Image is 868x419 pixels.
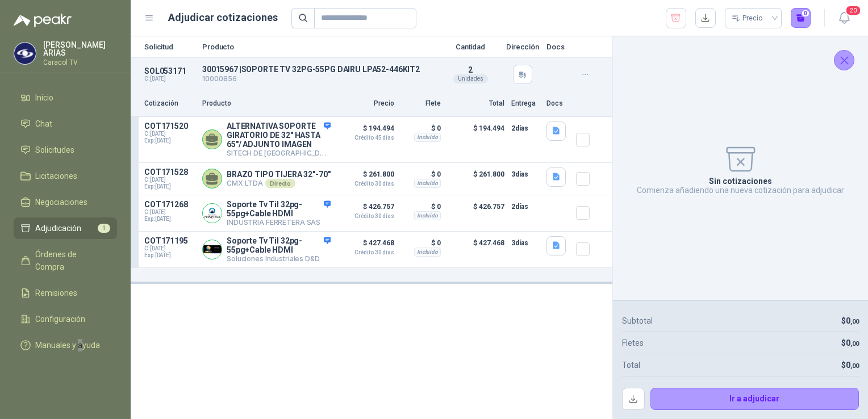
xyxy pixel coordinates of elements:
h1: Adjudicar cotizaciones [168,10,278,26]
p: Docs [546,43,569,51]
p: $ 426.757 [448,200,504,227]
button: 0 [791,8,811,28]
div: Directo [265,179,295,188]
div: Incluido [414,211,441,220]
p: COT171528 [144,167,195,177]
span: Crédito 30 días [337,213,394,219]
p: Entrega [511,98,540,109]
p: Cantidad [442,43,499,51]
div: Incluido [414,133,441,142]
a: Órdenes de Compra [14,244,117,278]
span: Crédito 30 días [337,181,394,187]
span: Remisiones [35,287,77,299]
span: Crédito 45 días [337,135,394,141]
p: $ 261.800 [448,167,504,190]
span: Manuales y ayuda [35,339,100,351]
span: Exp: [DATE] [144,137,195,144]
p: Dirección [506,43,540,51]
p: Comienza añadiendo una nueva cotización para adjudicar [637,186,844,195]
span: C: [DATE] [144,245,195,252]
span: Negociaciones [35,196,87,208]
img: Company Logo [203,204,222,223]
span: Adjudicación [35,222,81,234]
p: 10000856 [202,74,435,85]
p: SITECH DE [GEOGRAPHIC_DATA] SAS [227,149,331,158]
span: C: [DATE] [144,177,195,183]
span: Exp: [DATE] [144,216,195,223]
a: Inicio [14,87,117,108]
a: Configuración [14,308,117,330]
span: Configuración [35,313,85,325]
p: SOL053171 [144,66,195,76]
p: $ 261.800 [337,167,394,187]
p: $ 0 [401,121,441,135]
p: COT171520 [144,121,195,131]
img: Company Logo [203,240,222,259]
p: $ 194.494 [337,121,394,141]
p: Subtotal [622,315,653,327]
span: Exp: [DATE] [144,183,195,190]
a: Licitaciones [14,165,117,187]
p: $ [841,315,859,327]
span: ,00 [850,362,859,370]
p: 3 días [511,236,540,250]
a: Chat [14,113,117,135]
p: Total [448,98,504,109]
img: Logo peakr [14,14,72,27]
button: 20 [834,8,854,28]
p: C: [DATE] [144,76,195,82]
span: C: [DATE] [144,209,195,216]
div: Incluido [414,248,441,257]
span: Exp: [DATE] [144,252,195,259]
span: 0 [846,361,859,370]
p: $ [841,359,859,371]
p: Soporte Tv Til 32pg-55pg+Cable HDMI [227,236,331,254]
img: Company Logo [14,43,36,64]
p: Producto [202,43,435,51]
span: C: [DATE] [144,131,195,137]
a: Manuales y ayuda [14,334,117,356]
p: $ 194.494 [448,121,504,158]
span: Inicio [35,91,53,104]
p: $ 427.468 [337,236,394,255]
p: $ 426.757 [337,200,394,219]
p: $ 0 [401,167,441,181]
span: ,00 [850,318,859,325]
span: Crédito 30 días [337,250,394,255]
span: Órdenes de Compra [35,248,106,273]
p: COT171195 [144,236,195,245]
a: Adjudicación1 [14,217,117,239]
p: 2 días [511,121,540,135]
span: ,00 [850,340,859,347]
p: Fletes [622,337,644,349]
p: Caracol TV [43,59,117,66]
p: $ 0 [401,236,441,250]
div: Unidades [453,74,488,83]
button: Ir a adjudicar [650,388,859,410]
p: ALTERNATIVA SOPORTE GIRATORIO DE 32" HASTA 65"/ ADJUNTO IMAGEN [227,121,331,149]
p: COT171268 [144,200,195,209]
p: $ 0 [401,200,441,213]
p: Sin cotizaciones [709,177,772,186]
a: Solicitudes [14,139,117,161]
a: Remisiones [14,282,117,304]
p: INDUSTRIA FERRETERA SAS [227,218,331,227]
p: 30015967 | SOPORTE TV 32PG-55PG DAIRU LPA52-446KIT2 [202,65,435,74]
span: Licitaciones [35,170,77,182]
p: Flete [401,98,441,109]
p: CMX LTDA [227,179,331,188]
span: 20 [845,5,861,16]
p: Solicitud [144,43,195,51]
p: [PERSON_NAME] ARIAS [43,41,117,57]
span: 0 [846,338,859,347]
span: 1 [98,224,110,233]
p: Soluciones Industriales D&D [227,254,331,263]
p: Soporte Tv Til 32pg-55pg+Cable HDMI [227,200,331,218]
p: Total [622,359,640,371]
span: Solicitudes [35,144,74,156]
p: Cotización [144,98,195,109]
button: Cerrar [834,50,854,70]
p: Docs [546,98,569,109]
p: BRAZO TIPO TIJERA 32"-70" [227,170,331,179]
div: Precio [732,10,765,27]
